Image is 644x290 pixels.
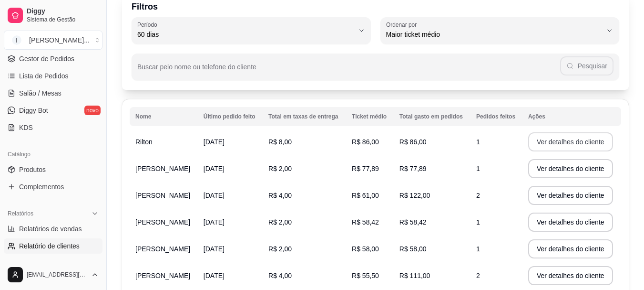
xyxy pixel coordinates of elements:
[137,21,160,29] label: Período
[4,147,102,162] div: Catálogo
[19,54,74,64] span: Gestor de Pedidos
[476,192,480,199] span: 2
[386,30,603,39] span: Maior ticket médio
[135,165,190,172] span: [PERSON_NAME]
[476,272,480,279] span: 2
[19,123,33,132] span: KDS
[4,51,102,66] a: Gestor de Pedidos
[135,272,190,279] span: [PERSON_NAME]
[19,88,61,98] span: Salão / Mesas
[4,4,102,27] a: DiggySistema de Gestão
[476,138,480,146] span: 1
[135,218,190,226] span: [PERSON_NAME]
[29,35,90,45] div: [PERSON_NAME] ...
[19,182,64,192] span: Complementos
[386,21,420,29] label: Ordenar por
[352,192,379,199] span: R$ 61,00
[4,162,102,177] a: Produtos
[470,107,522,126] th: Pedidos feitos
[394,107,470,126] th: Total gasto em pedidos
[4,120,102,135] a: KDS
[352,165,379,172] span: R$ 77,89
[204,138,225,146] span: [DATE]
[137,66,560,75] input: Buscar pelo nome ou telefone do cliente
[528,213,613,232] button: Ver detalhes do cliente
[268,192,292,199] span: R$ 4,00
[399,245,427,253] span: R$ 58,00
[263,107,346,126] th: Total em taxas de entrega
[528,239,613,258] button: Ver detalhes do cliente
[380,17,620,44] button: Ordenar porMaior ticket médio
[4,256,102,271] a: Relatório de mesas
[268,165,292,172] span: R$ 2,00
[27,16,99,23] span: Sistema de Gestão
[4,31,102,50] button: Select a team
[399,138,427,146] span: R$ 86,00
[346,107,394,126] th: Ticket médio
[4,179,102,194] a: Complementos
[204,272,225,279] span: [DATE]
[476,218,480,226] span: 1
[137,30,354,39] span: 60 dias
[399,272,430,279] span: R$ 111,00
[135,245,190,253] span: [PERSON_NAME]
[268,245,292,253] span: R$ 2,00
[135,192,190,199] span: [PERSON_NAME]
[268,272,292,279] span: R$ 4,00
[476,245,480,253] span: 1
[19,165,46,174] span: Produtos
[352,245,379,253] span: R$ 58,00
[204,218,225,226] span: [DATE]
[4,263,102,286] button: [EMAIL_ADDRESS][DOMAIN_NAME]
[198,107,263,126] th: Último pedido feito
[19,241,80,251] span: Relatório de clientes
[528,159,613,178] button: Ver detalhes do cliente
[528,266,613,285] button: Ver detalhes do cliente
[12,35,21,45] span: I
[4,86,102,101] a: Salão / Mesas
[8,210,33,217] span: Relatórios
[352,218,379,226] span: R$ 58,42
[130,107,198,126] th: Nome
[528,186,613,205] button: Ver detalhes do cliente
[204,165,225,172] span: [DATE]
[27,7,99,16] span: Diggy
[135,138,153,146] span: Rilton
[19,106,48,115] span: Diggy Bot
[132,17,371,44] button: Período60 dias
[4,68,102,84] a: Lista de Pedidos
[268,138,292,146] span: R$ 8,00
[27,271,87,279] span: [EMAIL_ADDRESS][DOMAIN_NAME]
[4,238,102,254] a: Relatório de clientes
[4,103,102,118] a: Diggy Botnovo
[204,192,225,199] span: [DATE]
[19,258,77,268] span: Relatório de mesas
[352,272,379,279] span: R$ 55,50
[4,221,102,236] a: Relatórios de vendas
[399,165,427,172] span: R$ 77,89
[528,132,613,151] button: Ver detalhes do cliente
[19,71,69,81] span: Lista de Pedidos
[476,165,480,172] span: 1
[352,138,379,146] span: R$ 86,00
[204,245,225,253] span: [DATE]
[399,192,430,199] span: R$ 122,00
[399,218,427,226] span: R$ 58,42
[522,107,621,126] th: Ações
[19,224,82,234] span: Relatórios de vendas
[268,218,292,226] span: R$ 2,00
